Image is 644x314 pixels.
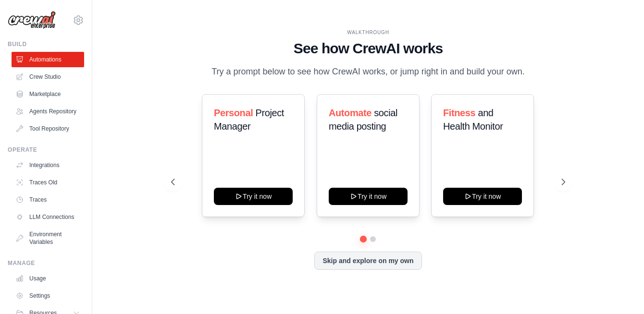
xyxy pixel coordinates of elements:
[329,188,408,205] button: Try it now
[8,11,56,29] img: Logo
[12,52,84,67] a: Automations
[329,108,372,118] span: Automate
[12,175,84,190] a: Traces Old
[12,209,84,225] a: LLM Connections
[8,259,84,267] div: Manage
[443,108,475,118] span: Fitness
[443,188,522,205] button: Try it now
[329,108,397,132] span: social media posting
[214,188,293,205] button: Try it now
[12,104,84,119] a: Agents Repository
[207,65,530,79] p: Try a prompt below to see how CrewAI works, or jump right in and build your own.
[12,69,84,85] a: Crew Studio
[171,40,565,57] h1: See how CrewAI works
[214,108,253,118] span: Personal
[12,271,84,286] a: Usage
[12,227,84,250] a: Environment Variables
[12,121,84,136] a: Tool Repository
[12,86,84,102] a: Marketplace
[8,40,84,48] div: Build
[12,288,84,303] a: Settings
[314,252,421,270] button: Skip and explore on my own
[12,192,84,207] a: Traces
[8,146,84,154] div: Operate
[12,157,84,173] a: Integrations
[171,29,565,36] div: WALKTHROUGH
